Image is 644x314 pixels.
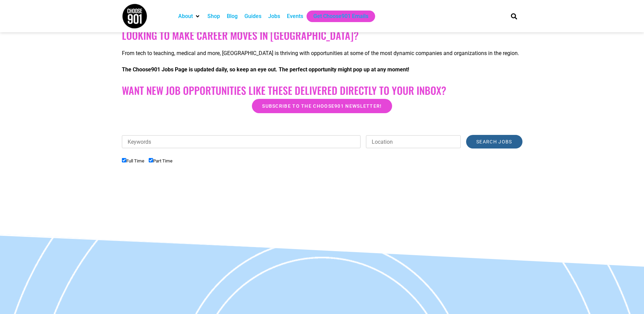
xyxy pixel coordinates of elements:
[508,11,519,22] div: Search
[313,12,368,20] a: Get Choose901 Emails
[244,12,261,20] a: Guides
[227,12,238,20] a: Blog
[207,12,220,20] a: Shop
[122,158,144,163] label: Full Time
[122,66,409,73] strong: The Choose901 Jobs Page is updated daily, so keep an eye out. The perfect opportunity might pop u...
[122,158,126,162] input: Full Time
[175,11,499,22] nav: Main nav
[178,12,193,20] a: About
[149,158,153,162] input: Part Time
[122,84,522,97] h2: Want New Job Opportunities like these Delivered Directly to your Inbox?
[252,99,392,113] a: Subscribe to the Choose901 newsletter!
[287,12,303,20] a: Events
[149,158,172,163] label: Part Time
[466,135,522,149] input: Search Jobs
[122,135,361,148] input: Keywords
[175,11,204,22] div: About
[268,12,280,20] a: Jobs
[366,135,461,148] input: Location
[122,29,522,41] h2: Looking to make career moves in [GEOGRAPHIC_DATA]?
[122,49,522,57] p: From tech to teaching, medical and more, [GEOGRAPHIC_DATA] is thriving with opportunities at some...
[262,104,382,108] span: Subscribe to the Choose901 newsletter!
